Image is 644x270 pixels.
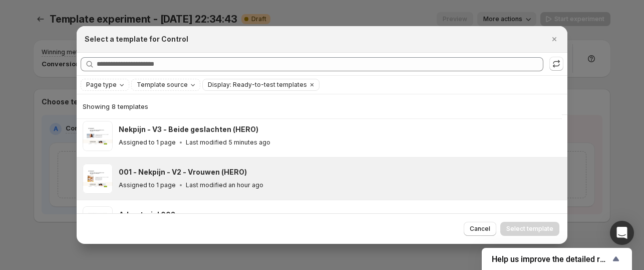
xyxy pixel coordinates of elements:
[119,124,258,134] h3: Nekpijn - V3 - Beide geslachten (HERO)
[132,79,200,90] button: Template source
[492,254,610,264] span: Help us improve the detailed report for A/B campaigns
[137,81,188,89] span: Template source
[307,79,317,90] button: Clear
[464,222,496,236] button: Cancel
[81,79,129,90] button: Page type
[85,34,188,44] h2: Select a template for Control
[119,210,175,220] h3: Advertorial 002
[547,32,561,46] button: Close
[119,181,176,189] p: Assigned to 1 page
[610,221,634,245] div: Open Intercom Messenger
[83,102,148,110] span: Showing 8 templates
[470,225,490,233] span: Cancel
[186,181,263,189] p: Last modified an hour ago
[119,167,247,177] h3: 001 - Nekpijn - V2 - Vrouwen (HERO)
[203,79,307,90] button: Display: Ready-to-test templates
[119,139,176,147] p: Assigned to 1 page
[186,139,270,147] p: Last modified 5 minutes ago
[208,81,307,89] span: Display: Ready-to-test templates
[86,81,117,89] span: Page type
[492,253,622,265] button: Show survey - Help us improve the detailed report for A/B campaigns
